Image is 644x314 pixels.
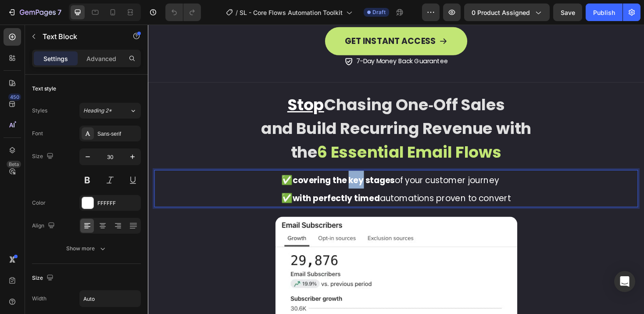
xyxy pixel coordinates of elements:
[142,177,154,191] span: ✅
[152,123,180,147] strong: the
[7,161,21,168] div: Beta
[593,8,615,17] div: Publish
[372,8,386,16] span: Draft
[32,130,43,137] div: Font
[97,130,139,138] div: Sans-serif
[83,107,112,115] span: Heading 2*
[43,31,117,42] p: Text Block
[32,107,47,115] div: Styles
[80,291,140,307] input: Auto
[586,4,623,21] button: Publish
[154,159,262,171] strong: covering the key stages
[32,295,47,303] div: Width
[180,123,375,147] strong: 6 Essential Email Flows
[86,54,116,63] p: Advanced
[154,178,385,190] span: automations proven to convert
[165,4,201,21] div: Undo/Redo
[79,103,141,119] button: Heading 2*
[32,85,56,93] div: Text style
[97,199,139,207] div: FFFFFF
[32,151,55,162] div: Size
[240,8,343,17] span: SL - Core Flows Automation Toolkit
[614,271,635,292] div: Open Intercom Messenger
[32,220,57,232] div: Align
[236,8,238,17] span: /
[154,178,246,190] strong: with perfectly timed
[141,154,386,194] div: Rich Text Editor. Editing area: main
[221,34,318,43] span: 7-Day Money Back Guarantee
[66,244,107,253] div: Show more
[8,94,21,101] div: 450
[142,158,154,172] span: ✅
[187,73,379,97] strong: Chasing One‑Off Sales
[4,4,65,21] button: 7
[120,98,407,122] strong: and Build Recurring Revenue with
[553,4,582,21] button: Save
[32,272,55,284] div: Size
[57,7,61,18] p: 7
[43,54,68,63] p: Settings
[472,8,530,17] span: 0 product assigned
[154,159,372,171] span: of your customer journey
[561,9,575,16] span: Save
[148,73,187,97] u: Stop
[464,4,550,21] button: 0 product assigned
[148,25,644,314] iframe: Design area
[32,199,46,207] div: Color
[32,241,141,256] button: Show more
